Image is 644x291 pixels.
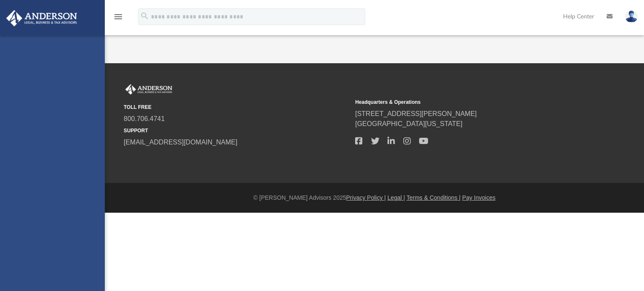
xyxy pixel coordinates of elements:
a: Pay Invoices [462,194,495,201]
img: Anderson Advisors Platinum Portal [124,84,174,95]
a: Privacy Policy | [346,194,386,201]
a: [EMAIL_ADDRESS][DOMAIN_NAME] [124,139,237,146]
i: menu [113,12,123,22]
a: 800.706.4741 [124,115,165,122]
a: Legal | [387,194,405,201]
i: search [140,11,149,21]
small: Headquarters & Operations [355,98,581,106]
img: User Pic [625,10,638,23]
small: TOLL FREE [124,103,349,111]
a: Terms & Conditions | [407,194,461,201]
small: SUPPORT [124,127,349,134]
a: [STREET_ADDRESS][PERSON_NAME] [355,110,477,117]
img: Anderson Advisors Platinum Portal [4,10,80,26]
div: © [PERSON_NAME] Advisors 2025 [105,193,644,202]
a: menu [113,16,123,22]
a: [GEOGRAPHIC_DATA][US_STATE] [355,120,462,127]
